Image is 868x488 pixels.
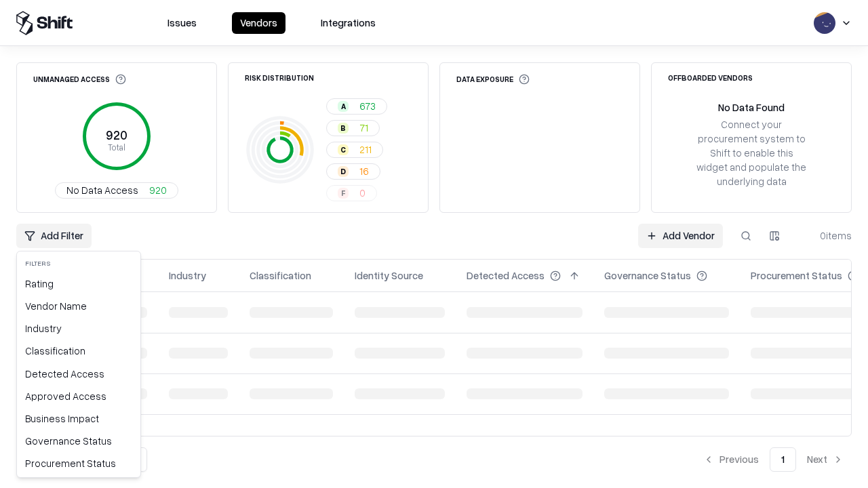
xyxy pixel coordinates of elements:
div: Rating [20,272,138,295]
div: Industry [20,317,138,340]
div: Add Filter [16,251,141,478]
div: Procurement Status [20,452,138,474]
div: Approved Access [20,385,138,407]
div: Filters [20,254,138,272]
div: Business Impact [20,407,138,430]
div: Detected Access [20,363,138,385]
div: Vendor Name [20,295,138,317]
div: Classification [20,340,138,362]
div: Governance Status [20,430,138,452]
